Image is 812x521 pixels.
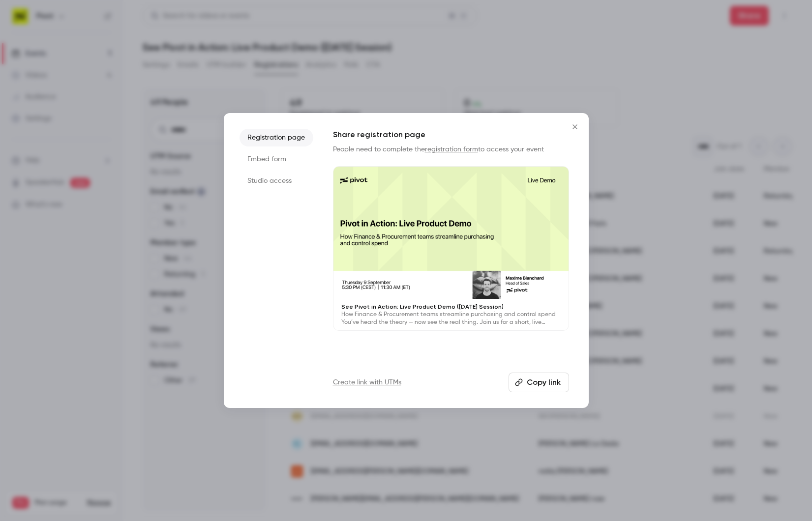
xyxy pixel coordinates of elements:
a: Create link with UTMs [333,377,401,387]
button: Close [565,117,585,137]
h1: Share registration page [333,129,569,141]
p: See Pivot in Action: Live Product Demo ([DATE] Session) [341,303,561,311]
li: Embed form [240,150,313,168]
button: Copy link [509,373,569,392]
li: Studio access [240,172,313,190]
a: See Pivot in Action: Live Product Demo ([DATE] Session)How Finance & Procurement teams streamline... [333,166,569,331]
a: registration form [425,146,478,153]
li: Registration page [240,129,313,146]
p: People need to complete the to access your event [333,145,569,154]
p: How Finance & Procurement teams streamline purchasing and control spend You’ve heard the theory —... [341,311,561,326]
